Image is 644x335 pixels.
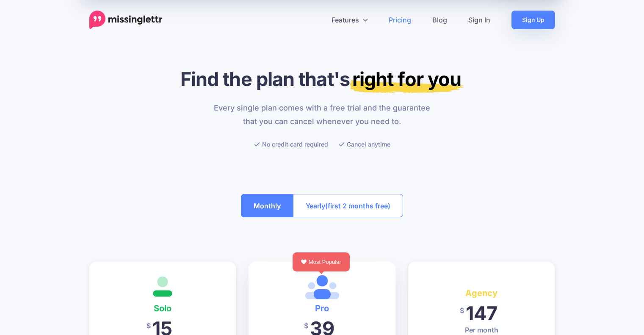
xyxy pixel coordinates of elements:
[321,11,378,29] a: Features
[293,252,350,271] div: Most Popular
[102,302,224,315] h4: Solo
[378,11,422,29] a: Pricing
[350,67,464,93] mark: right for you
[460,301,464,320] span: $
[458,11,501,29] a: Sign In
[209,101,435,128] p: Every single plan comes with a free trial and the guarantee that you can cancel whenever you need...
[241,194,293,217] button: Monthly
[293,194,403,217] button: Yearly(first 2 months free)
[421,325,542,335] p: Per month
[421,286,542,300] h4: Agency
[254,139,328,150] li: No credit card required
[339,139,390,150] li: Cancel anytime
[89,11,163,29] a: Home
[422,11,458,29] a: Blog
[89,67,555,91] h1: Find the plan that's
[261,302,383,315] h4: Pro
[325,199,390,213] span: (first 2 months free)
[511,11,555,29] a: Sign Up
[466,302,498,325] span: 147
